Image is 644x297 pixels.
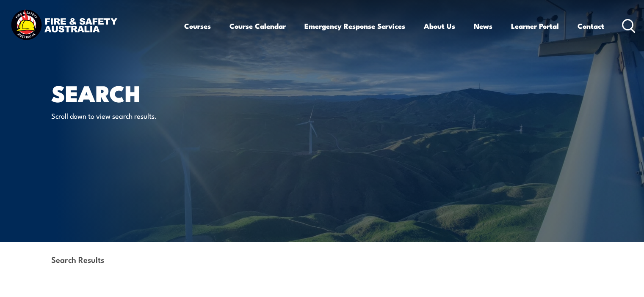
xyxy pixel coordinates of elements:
[474,15,492,37] a: News
[51,83,260,103] h1: Search
[184,15,211,37] a: Courses
[229,15,286,37] a: Course Calendar
[51,253,104,265] strong: Search Results
[424,15,455,37] a: About Us
[304,15,405,37] a: Emergency Response Services
[578,15,604,37] a: Contact
[51,111,206,120] p: Scroll down to view search results.
[511,15,559,37] a: Learner Portal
